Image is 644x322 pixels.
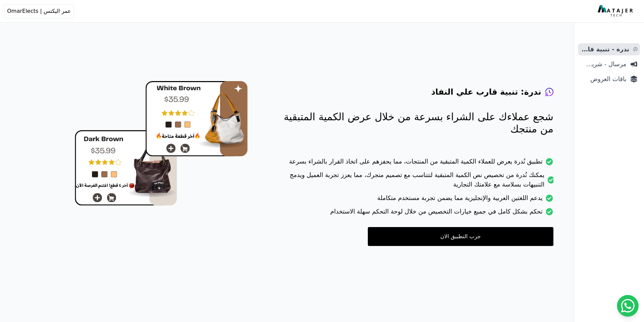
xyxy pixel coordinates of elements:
button: عمر اليكتس | OmarElects [4,4,74,18]
a: جرب التطبيق الان [368,227,553,246]
img: hero [75,81,248,206]
h4: ندرة: تنبية قارب علي النفاذ [431,86,541,97]
li: تحكم بشكل كامل في جميع خيارات التخصيص من خلال لوحة التحكم سهلة الاستخدام [275,207,553,220]
span: باقات العروض [581,74,626,84]
p: شجع عملاءك على الشراء بسرعة من خلال عرض الكمية المتبقية من منتجك [275,111,553,135]
li: يمكنك نُدرة من تخصيص نص الكمية المتبقية لتتناسب مع تصميم متجرك، مما يعزز تجربة العميل ويدمج التنب... [275,170,553,193]
li: يدعم اللغتين العربية والإنجليزية مما يضمن تجربة مستخدم متكاملة [275,193,553,207]
li: تطبيق نُدرة يعرض للعملاء الكمية المتبقية من المنتجات، مما يحفزهم على اتخاذ القرار بالشراء بسرعة [275,157,553,170]
img: MatajerTech Logo [598,5,635,17]
span: ندرة - تنبية قارب علي النفاذ [581,45,629,54]
span: عمر اليكتس | OmarElects [7,7,71,15]
span: مرسال - شريط دعاية [581,59,626,69]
